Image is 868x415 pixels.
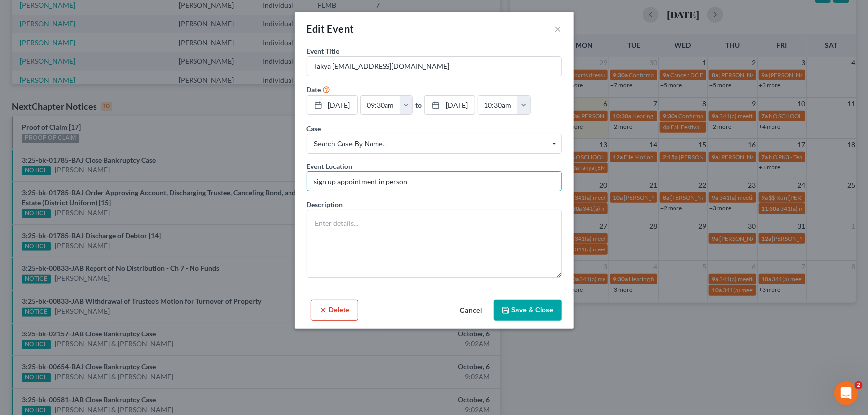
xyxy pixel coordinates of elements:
[307,57,561,76] input: Enter event name...
[307,134,562,154] span: Select box activate
[307,199,343,210] label: Description
[452,301,490,321] button: Cancel
[555,23,562,35] button: ×
[307,96,357,115] a: [DATE]
[307,47,340,55] span: Event Title
[494,300,562,321] button: Save & Close
[307,23,354,35] span: Edit Event
[307,123,321,134] label: Case
[314,139,554,149] span: Search case by name...
[834,381,858,405] iframe: Intercom live chat
[855,381,863,389] span: 2
[415,100,422,110] label: to
[307,172,561,191] input: Enter location...
[425,96,475,115] a: [DATE]
[307,161,353,171] label: Event Location
[311,300,358,321] button: Delete
[361,96,400,115] input: -- : --
[307,84,321,95] label: Date
[478,96,518,115] input: -- : --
